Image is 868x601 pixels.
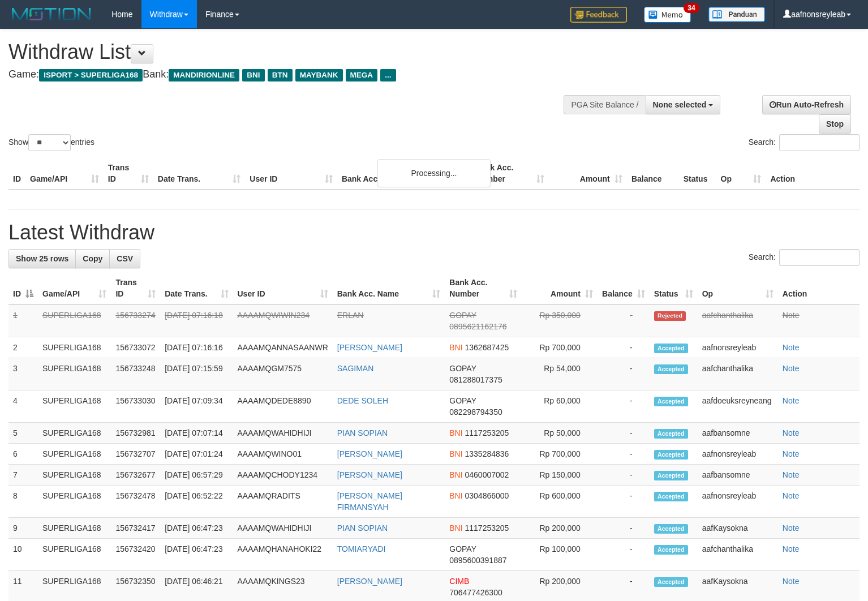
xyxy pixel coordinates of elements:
[8,69,568,80] h4: Game: Bank:
[160,304,233,337] td: [DATE] 07:16:18
[242,69,264,81] span: BNI
[779,249,860,266] input: Search:
[337,428,388,437] a: PIAN SOPIAN
[465,449,509,458] span: Copy 1335284836 to clipboard
[160,358,233,390] td: [DATE] 07:15:59
[111,465,160,486] td: 156732677
[698,465,778,486] td: aafbansomne
[337,364,374,373] a: SAGIMAN
[778,272,860,304] th: Action
[337,157,471,190] th: Bank Acc. Name
[8,518,38,539] td: 9
[160,423,233,444] td: [DATE] 07:07:14
[160,390,233,423] td: [DATE] 07:09:34
[598,539,650,571] td: -
[708,7,765,22] img: panduan.png
[716,157,766,190] th: Op
[598,444,650,465] td: -
[449,449,462,458] span: BNI
[160,486,233,518] td: [DATE] 06:52:22
[522,358,597,390] td: Rp 54,000
[598,358,650,390] td: -
[654,577,688,587] span: Accepted
[337,577,402,586] a: [PERSON_NAME]
[522,444,597,465] td: Rp 700,000
[449,311,476,320] span: GOPAY
[169,69,239,81] span: MANDIRIONLINE
[38,390,111,423] td: SUPERLIGA168
[598,304,650,337] td: -
[783,470,800,479] a: Note
[8,465,38,486] td: 7
[449,343,462,352] span: BNI
[8,157,25,190] th: ID
[346,69,378,81] span: MEGA
[8,272,38,304] th: ID: activate to sort column descending
[449,322,506,331] span: Copy 0895621162176 to clipboard
[749,249,860,266] label: Search:
[233,444,333,465] td: AAAAMQWINO01
[819,114,851,134] a: Stop
[8,221,860,244] h1: Latest Withdraw
[337,449,402,458] a: [PERSON_NAME]
[160,518,233,539] td: [DATE] 06:47:23
[8,134,94,151] label: Show entries
[522,337,597,358] td: Rp 700,000
[8,358,38,390] td: 3
[698,518,778,539] td: aafKaysokna
[783,396,800,405] a: Note
[654,450,688,460] span: Accepted
[698,444,778,465] td: aafnonsreyleab
[654,545,688,555] span: Accepted
[38,358,111,390] td: SUPERLIGA168
[698,337,778,358] td: aafnonsreyleab
[8,423,38,444] td: 5
[522,518,597,539] td: Rp 200,000
[233,390,333,423] td: AAAAMQDEDE8890
[449,407,502,417] span: Copy 082298794350 to clipboard
[465,491,509,500] span: Copy 0304866000 to clipboard
[109,249,140,268] a: CSV
[337,470,402,479] a: [PERSON_NAME]
[522,423,597,444] td: Rp 50,000
[783,491,800,500] a: Note
[337,311,364,320] a: ERLAN
[449,375,502,384] span: Copy 081288017375 to clipboard
[654,492,688,501] span: Accepted
[598,518,650,539] td: -
[449,577,469,586] span: CIMB
[654,429,688,439] span: Accepted
[233,423,333,444] td: AAAAMQWAHIDHIJI
[449,470,462,479] span: BNI
[471,157,549,190] th: Bank Acc. Number
[598,465,650,486] td: -
[449,544,476,553] span: GOPAY
[465,523,509,533] span: Copy 1117253205 to clipboard
[783,428,800,437] a: Note
[25,157,104,190] th: Game/API
[337,343,402,352] a: [PERSON_NAME]
[233,539,333,571] td: AAAAMQHANAHOKI22
[268,69,293,81] span: BTN
[233,304,333,337] td: AAAAMQWIWIN234
[522,390,597,423] td: Rp 60,000
[684,3,699,13] span: 34
[377,159,491,187] div: Processing...
[465,470,509,479] span: Copy 0460007002 to clipboard
[337,523,388,533] a: PIAN SOPIAN
[679,157,716,190] th: Status
[598,486,650,518] td: -
[449,588,502,597] span: Copy 706477426300 to clipboard
[38,272,111,304] th: Game/API: activate to sort column ascending
[564,95,645,114] div: PGA Site Balance /
[449,523,462,533] span: BNI
[654,397,688,406] span: Accepted
[783,311,800,320] a: Note
[8,390,38,423] td: 4
[8,41,568,63] h1: Withdraw List
[749,134,860,151] label: Search:
[549,157,627,190] th: Amount
[698,272,778,304] th: Op: activate to sort column ascending
[233,337,333,358] td: AAAAMQANNASAANWR
[783,449,800,458] a: Note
